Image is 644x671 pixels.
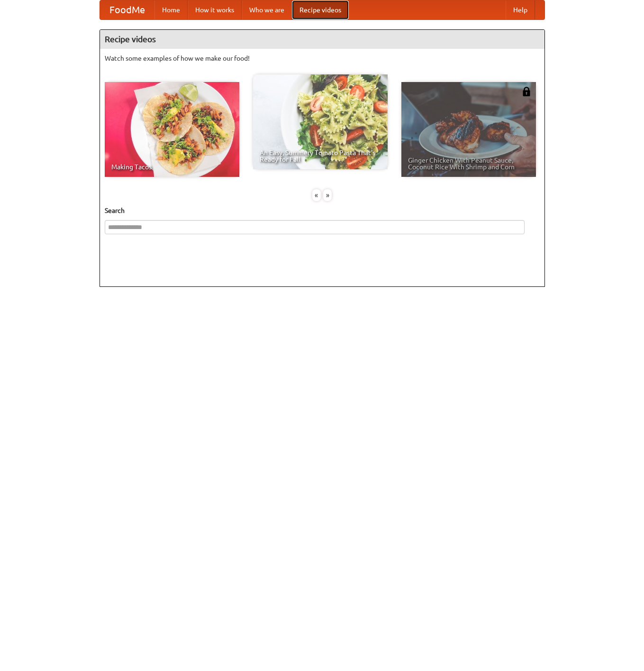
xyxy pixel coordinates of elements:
a: Recipe videos [292,0,349,19]
a: Who we are [242,0,292,19]
a: FoodMe [100,0,154,19]
a: An Easy, Summery Tomato Pasta That's Ready for Fall [253,74,388,169]
span: Making Tacos [111,164,233,170]
a: How it works [188,0,242,19]
a: Help [506,0,535,19]
div: » [323,189,332,201]
p: Watch some examples of how we make our food! [105,54,540,63]
a: Making Tacos [105,82,239,177]
a: Home [154,0,188,19]
img: 483408.png [522,87,531,96]
h5: Search [105,206,540,215]
div: « [312,189,321,201]
span: An Easy, Summery Tomato Pasta That's Ready for Fall [260,149,381,163]
h4: Recipe videos [100,30,544,49]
